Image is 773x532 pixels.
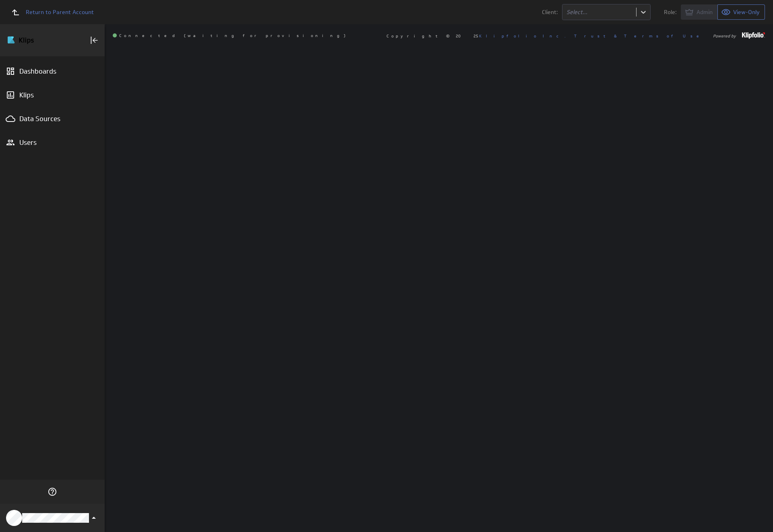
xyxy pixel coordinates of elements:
[113,33,347,38] span: Connected (waiting for provisioning): ID: dpnc-26 Online: true
[386,34,566,38] span: Copyright © 2025
[26,9,94,15] span: Return to Parent Account
[574,33,705,39] a: Trust & Terms of Use
[19,67,85,76] div: Dashboards
[19,138,85,147] div: Users
[566,9,632,15] div: Select...
[681,4,718,20] button: View as Admin
[87,33,101,47] div: Collapse
[45,485,59,499] div: Help
[19,114,85,123] div: Data Sources
[542,9,558,15] span: Client:
[664,9,677,15] span: Role:
[19,91,85,99] div: Klips
[479,33,566,39] a: Klipfolio Inc.
[733,8,760,16] span: View-Only
[7,34,63,47] img: Klipfolio klips logo
[6,3,94,21] a: Return to Parent Account
[718,4,765,20] button: View as View-Only
[7,34,63,47] div: Go to Dashboards
[742,32,765,39] img: logo-footer.png
[713,34,736,38] span: Powered by
[697,8,713,16] span: Admin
